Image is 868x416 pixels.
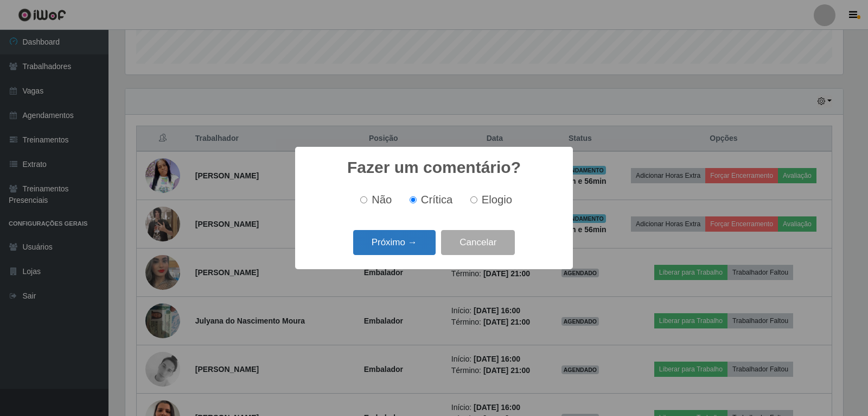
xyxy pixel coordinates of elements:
input: Elogio [470,196,477,203]
span: Crítica [421,194,453,206]
button: Próximo → [353,230,436,256]
input: Não [360,196,367,203]
h2: Fazer um comentário? [347,158,521,177]
input: Crítica [410,196,417,203]
button: Cancelar [441,230,515,256]
span: Não [372,194,392,206]
span: Elogio [482,194,512,206]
